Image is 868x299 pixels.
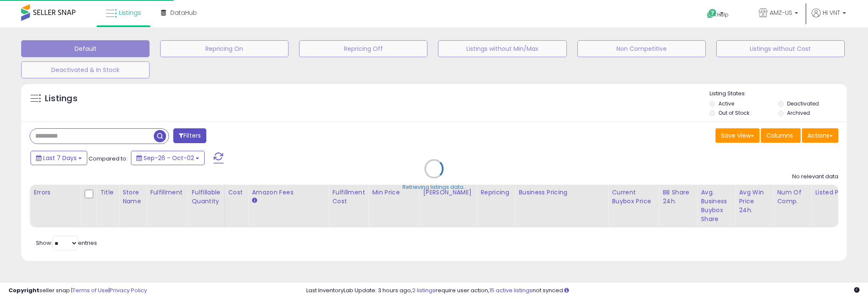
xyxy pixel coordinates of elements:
button: Deactivated & In Stock [21,61,150,78]
i: Click here to read more about un-synced listings. [564,288,569,293]
span: Help [717,11,729,18]
div: Retrieving listings data.. [402,183,466,191]
a: 15 active listings [489,286,532,294]
a: Hi VNT [812,8,846,28]
button: Listings without Cost [716,40,845,57]
a: 2 listings [412,286,435,294]
div: seller snap | | [8,287,147,295]
button: Default [21,40,150,57]
button: Listings without Min/Max [438,40,566,57]
span: DataHub [170,8,197,17]
strong: Copyright [8,286,39,294]
i: Get Help [707,8,717,19]
span: Hi VNT [823,8,840,17]
a: Terms of Use [72,286,108,294]
button: Repricing On [160,40,288,57]
div: Last InventoryLab Update: 3 hours ago, require user action, not synced. [306,287,860,295]
span: AMZ-US [770,8,792,17]
button: Non Competitive [577,40,706,57]
button: Repricing Off [299,40,427,57]
a: Privacy Policy [110,286,147,294]
a: Help [700,2,745,28]
span: Listings [119,8,141,17]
